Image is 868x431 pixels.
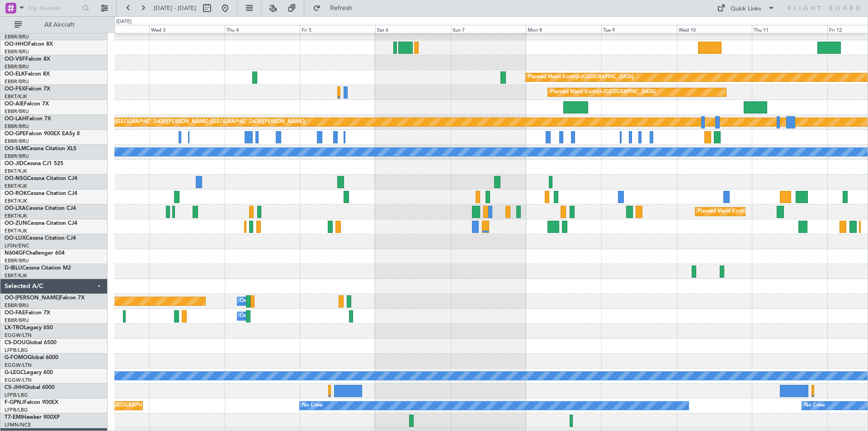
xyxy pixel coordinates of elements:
span: OO-LAH [5,116,26,122]
a: LFPB/LBG [5,347,28,354]
a: OO-JIDCessna CJ1 525 [5,161,63,166]
a: OO-VSFFalcon 8X [5,57,50,62]
button: Quick Links [712,1,779,15]
div: [DATE] [116,18,132,26]
a: D-IBLUCessna Citation M2 [5,265,71,271]
span: OO-SLM [5,146,26,152]
a: F-GPNJFalcon 900EX [5,400,58,405]
a: EBBR/BRU [5,317,29,324]
a: EBBR/BRU [5,78,29,85]
a: EBKT/KJK [5,93,27,100]
span: OO-GPE [5,131,26,137]
a: OO-ELKFalcon 8X [5,71,50,77]
span: OO-ELK [5,71,25,77]
a: EGGW/LTN [5,377,32,384]
div: Thu 4 [225,25,300,33]
a: OO-SLMCessna Citation XLS [5,146,76,152]
a: EBKT/KJK [5,183,27,189]
div: Planned Maint Kortrijk-[GEOGRAPHIC_DATA] [550,85,656,99]
a: EBKT/KJK [5,198,27,204]
a: EBBR/BRU [5,48,29,55]
a: EBBR/BRU [5,138,29,145]
a: G-FOMOGlobal 6000 [5,355,58,360]
a: EBBR/BRU [5,63,29,70]
span: All Aircraft [24,22,95,28]
a: LFMN/NCE [5,422,31,428]
a: G-LEGCLegacy 600 [5,370,53,375]
div: Thu 11 [752,25,827,33]
span: OO-NSG [5,176,27,181]
a: OO-LXACessna Citation CJ4 [5,206,76,211]
div: Quick Links [731,5,761,14]
a: OO-GPEFalcon 900EX EASy II [5,131,80,137]
a: LFPB/LBG [5,392,28,398]
span: T7-EMI [5,415,22,420]
a: OO-HHOFalcon 8X [5,42,53,47]
span: G-FOMO [5,355,28,360]
div: Sat 6 [375,25,451,33]
span: OO-LXA [5,206,26,211]
a: N604GFChallenger 604 [5,251,65,256]
a: EBKT/KJK [5,227,27,234]
a: OO-ZUNCessna Citation CJ4 [5,221,77,226]
span: OO-FAE [5,310,25,316]
span: [DATE] - [DATE] [154,4,196,12]
button: All Aircraft [10,18,98,32]
a: EBBR/BRU [5,33,29,40]
a: T7-EMIHawker 900XP [5,415,60,420]
span: OO-ZUN [5,221,27,226]
a: OO-LUXCessna Citation CJ4 [5,236,76,241]
a: OO-FAEFalcon 7X [5,310,50,316]
div: Planned Maint Kortrijk-[GEOGRAPHIC_DATA] [698,205,803,218]
a: EBBR/BRU [5,302,29,309]
span: OO-[PERSON_NAME] [5,295,60,301]
div: Wed 10 [677,25,752,33]
span: G-LEGC [5,370,24,375]
div: Mon 8 [526,25,601,33]
a: CS-JHHGlobal 6000 [5,385,55,390]
span: OO-FSX [5,86,25,92]
div: No Crew [804,399,825,412]
span: OO-VSF [5,57,25,62]
a: EBBR/BRU [5,153,29,160]
div: Owner Melsbroek Air Base [240,309,301,323]
div: Fri 5 [300,25,375,33]
a: EGGW/LTN [5,362,32,369]
a: LFSN/ENC [5,242,29,249]
a: OO-[PERSON_NAME]Falcon 7X [5,295,85,301]
div: Owner Melsbroek Air Base [240,294,301,308]
a: EBBR/BRU [5,108,29,115]
span: OO-LUX [5,236,26,241]
span: LX-TRO [5,325,24,331]
span: Refresh [322,5,360,11]
a: LFPB/LBG [5,407,28,413]
div: Tue 9 [601,25,677,33]
a: OO-NSGCessna Citation CJ4 [5,176,77,181]
span: CS-DOU [5,340,26,346]
span: OO-JID [5,161,24,166]
div: Planned Maint [PERSON_NAME]-[GEOGRAPHIC_DATA][PERSON_NAME] ([GEOGRAPHIC_DATA][PERSON_NAME]) [38,115,306,129]
a: CS-DOUGlobal 6500 [5,340,57,346]
a: OO-FSXFalcon 7X [5,86,50,92]
span: D-IBLU [5,265,22,271]
a: EBBR/BRU [5,257,29,264]
div: Planned Maint Kortrijk-[GEOGRAPHIC_DATA] [528,71,633,84]
a: EBBR/BRU [5,123,29,130]
div: Sun 7 [451,25,526,33]
span: OO-ROK [5,191,27,196]
span: CS-JHH [5,385,24,390]
a: EBKT/KJK [5,168,27,175]
span: OO-HHO [5,42,28,47]
div: Wed 3 [149,25,225,33]
a: EBKT/KJK [5,272,27,279]
div: No Crew [302,399,323,412]
a: LX-TROLegacy 650 [5,325,53,331]
span: N604GF [5,251,26,256]
input: Trip Number [28,1,80,15]
span: F-GPNJ [5,400,24,405]
a: OO-AIEFalcon 7X [5,101,49,107]
a: OO-LAHFalcon 7X [5,116,51,122]
span: OO-AIE [5,101,24,107]
a: EGGW/LTN [5,332,32,339]
a: OO-ROKCessna Citation CJ4 [5,191,77,196]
